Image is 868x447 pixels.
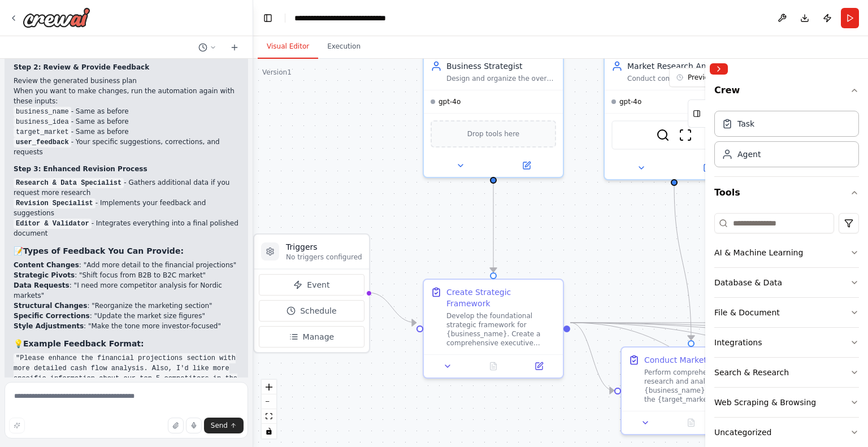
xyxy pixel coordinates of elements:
code: Revision Specialist [14,198,96,209]
div: Web Scraping & Browsing [714,397,816,408]
div: Conduct Market AnalysisPerform comprehensive market research and analysis for {business_name} ope... [620,346,762,435]
div: Market Research Analyst [627,60,737,72]
button: toggle interactivity [262,424,276,439]
img: SerperDevTool [656,128,670,142]
button: Click to speak your automation idea [186,418,202,433]
button: Database & Data [714,268,859,297]
strong: Style Adjustments [14,322,84,330]
li: : "Add more detail to the financial projections" [14,260,239,270]
button: zoom out [262,394,276,409]
li: - Your specific suggestions, corrections, and requests [14,137,239,157]
g: Edge from f459b398-b11d-48ed-aef2-97e0659db363 to 6bf2fef6-09a1-4f63-b8d1-ef5cae97b754 [669,185,697,340]
div: Crew [714,106,859,176]
button: Event [259,274,364,296]
button: Web Scraping & Browsing [714,388,859,417]
strong: Step 3: Enhanced Revision Process [14,165,147,173]
div: Create Strategic Framework [446,287,556,309]
strong: Types of Feedback You Can Provide: [23,246,184,255]
button: AI & Machine Learning [714,238,859,267]
button: fit view [262,409,276,424]
button: Upload files [168,418,184,433]
g: Edge from 4ded95e3-9a05-430a-aec4-57093d003424 to affb2d6d-df6d-4920-b963-5734082b8d8d [488,183,499,272]
button: Visual Editor [258,35,318,59]
span: Schedule [300,305,336,316]
div: Create Strategic FrameworkDevelop the foundational strategic framework for {business_name}. Creat... [423,279,564,379]
button: Crew [714,79,859,106]
strong: Strategic Pivots [14,271,75,279]
span: Send [211,421,228,430]
button: Toggle Sidebar [701,59,710,447]
button: Open in side panel [519,359,558,373]
button: Start a new chat [225,41,244,54]
div: Business StrategistDesign and organize the overall business plan structure for {business_name}. C... [423,53,564,178]
code: target_market [14,127,71,137]
code: Research & Data Specialist [14,178,124,188]
code: business_name [14,107,71,117]
g: Edge from affb2d6d-df6d-4920-b963-5734082b8d8d to 6bf2fef6-09a1-4f63-b8d1-ef5cae97b754 [570,317,614,396]
strong: Structural Changes [14,302,87,310]
h3: 📝 [14,245,239,257]
li: - Same as before [14,106,239,116]
h3: Triggers [286,241,362,253]
li: Review the generated business plan [14,76,239,86]
div: Conduct Market Analysis [644,354,742,366]
button: Tools [714,177,859,209]
div: AI & Machine Learning [714,247,803,258]
span: gpt-4o [439,97,461,106]
span: Event [307,279,329,290]
span: Previous executions [688,73,755,82]
img: ScrapeWebsiteTool [679,128,692,142]
li: - Implements your feedback and suggestions [14,198,239,218]
li: - Same as before [14,116,239,127]
div: Perform comprehensive market research and analysis for {business_name} operating in the {target_m... [644,368,754,404]
div: Conduct comprehensive market analysis for {business_name} in the {target_market}. Research indust... [627,74,737,83]
button: Hide left sidebar [260,10,276,26]
div: Search & Research [714,367,789,378]
li: : "Update the market size figures" [14,311,239,321]
li: - Gathers additional data if you request more research [14,177,239,198]
button: No output available [667,416,715,429]
li: : "Reorganize the marketing section" [14,301,239,311]
div: Uncategorized [714,427,771,438]
strong: Example Feedback Format: [23,339,144,348]
span: gpt-4o [619,97,641,106]
p: No triggers configured [286,253,362,262]
button: Improve this prompt [9,418,25,433]
div: Agent [737,149,761,160]
button: Send [204,418,244,433]
button: Integrations [714,328,859,357]
button: Collapse right sidebar [710,63,728,75]
button: Open in side panel [494,159,558,172]
strong: Data Requests [14,281,70,289]
button: Schedule [259,300,364,322]
div: File & Document [714,307,780,318]
li: When you want to make changes, run the automation again with these inputs: [14,86,239,157]
div: Task [737,118,754,129]
code: user_feedback [14,137,71,147]
span: Drop tools here [467,128,520,140]
li: - Same as before [14,127,239,137]
span: Manage [303,331,335,342]
g: Edge from triggers to affb2d6d-df6d-4920-b963-5734082b8d8d [368,287,416,328]
code: "Please enhance the financial projections section with more detailed cash flow analysis. Also, I'... [14,353,237,414]
button: zoom in [262,380,276,394]
div: React Flow controls [262,380,276,439]
button: Search & Research [714,358,859,387]
button: Previous executions [669,68,805,87]
button: File & Document [714,298,859,327]
button: No output available [470,359,518,373]
div: Version 1 [262,68,292,77]
div: Market Research AnalystConduct comprehensive market analysis for {business_name} in the {target_m... [604,53,745,180]
strong: Specific Corrections [14,312,90,320]
strong: Content Changes [14,261,79,269]
button: Execution [318,35,370,59]
div: Develop the foundational strategic framework for {business_name}. Create a comprehensive executiv... [446,311,556,348]
div: Business Strategist [446,60,556,72]
button: Manage [259,326,364,348]
li: : "Make the tone more investor-focused" [14,321,239,331]
div: TriggersNo triggers configuredEventScheduleManage [253,233,370,353]
div: Design and organize the overall business plan structure for {business_name}. Create the executive... [446,74,556,83]
div: Integrations [714,337,762,348]
nav: breadcrumb [294,12,420,24]
div: Database & Data [714,277,782,288]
